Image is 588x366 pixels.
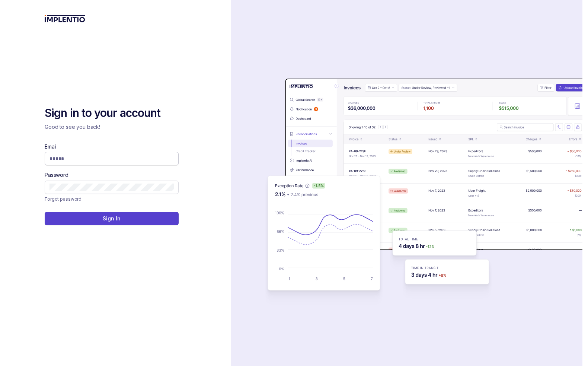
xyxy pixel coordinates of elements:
h2: Sign in to your account [45,106,179,121]
button: Sign In [45,212,179,225]
label: Password [45,171,68,179]
p: Good to see you back! [45,123,179,131]
a: Link Forgot password [45,195,82,203]
p: Forgot password [45,195,82,203]
p: Sign In [103,215,120,222]
img: logo [45,15,85,22]
label: Email [45,143,57,150]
